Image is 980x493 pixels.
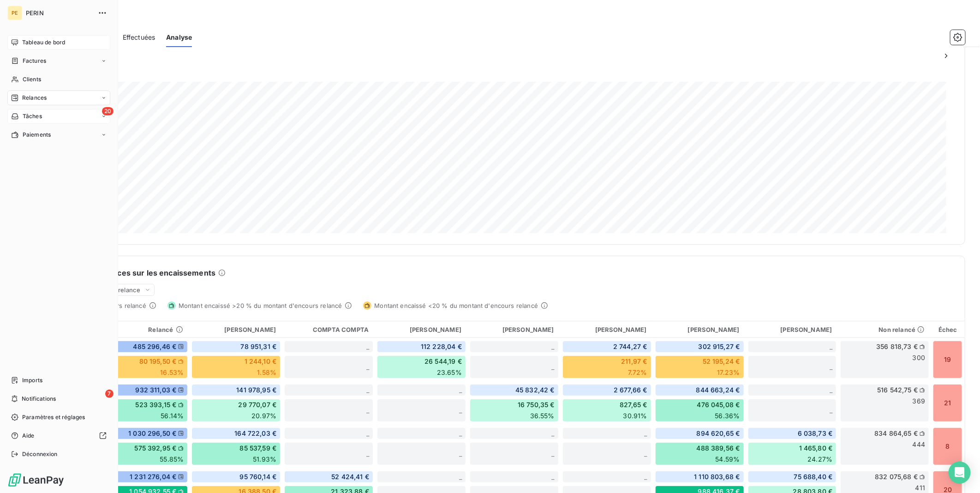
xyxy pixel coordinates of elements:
[696,385,740,395] span: 844 663,24 €
[7,373,110,388] a: Imports
[23,131,51,139] span: Paiements
[552,343,555,350] span: _
[7,410,110,425] a: Paramètres et réglages
[933,384,962,422] div: 21
[552,429,555,437] span: _
[133,342,176,351] span: 485 296,46 €
[135,385,176,395] span: 932 311,03 €
[22,395,56,403] span: Notifications
[245,357,277,366] span: 1 244,10 €
[459,450,462,457] span: _
[102,326,183,333] div: Relancé
[552,363,555,371] span: _
[830,406,832,414] span: _
[22,432,35,440] span: Aide
[239,472,276,481] span: 95 760,14 €
[7,72,110,87] a: Clients
[614,385,647,395] span: 2 677,66 €
[22,450,58,458] span: Déconnexion
[130,472,176,481] span: 1 231 276,04 €
[22,38,65,47] span: Tableau de bord
[160,368,184,377] span: 16.53%
[166,33,192,42] span: Analyse
[331,472,369,481] span: 52 424,41 €
[515,385,555,395] span: 45 832,42 €
[716,455,740,464] span: 54.59%
[798,429,833,438] span: 6 038,73 €
[22,413,85,421] span: Paramètres et réglages
[239,444,276,453] span: 85 537,59 €
[366,363,369,371] span: _
[123,33,155,42] span: Effectuées
[459,429,462,437] span: _
[7,54,110,68] a: Factures
[23,57,46,65] span: Factures
[688,326,740,333] span: [PERSON_NAME]
[161,411,184,421] span: 56.14%
[236,385,276,395] span: 141 978,95 €
[844,326,925,333] div: Non relancé
[128,429,176,438] span: 1 030 296,50 €
[240,342,276,351] span: 78 951,31 €
[224,326,276,333] span: [PERSON_NAME]
[135,400,176,409] span: 523 393,15 €
[644,450,647,457] span: _
[697,444,740,453] span: 488 389,56 €
[257,368,276,377] span: 1.58%
[915,483,925,493] span: 411
[799,444,833,453] span: 1 465,80 €
[697,400,740,409] span: 476 045,08 €
[23,112,42,120] span: Tâches
[424,357,462,366] span: 26 544,19 €
[552,473,555,481] span: _
[366,429,369,437] span: _
[366,406,369,414] span: _
[23,75,41,84] span: Clients
[933,427,962,465] div: 8
[313,326,369,333] span: COMPTA COMPTA
[913,397,925,406] span: 369
[552,450,555,457] span: _
[7,6,22,20] div: PE
[366,450,369,457] span: _
[459,473,462,481] span: _
[366,343,369,350] span: _
[830,343,832,350] span: _
[7,109,110,124] a: 20Tâches
[877,385,918,395] span: 516 542,75 €
[139,357,177,366] span: 80 195,50 €
[933,341,962,379] div: 19
[694,472,740,481] span: 1 110 803,68 €
[7,90,110,105] a: Relances
[875,472,918,481] span: 832 075,68 €
[876,342,918,351] span: 356 818,73 €
[410,326,461,333] span: [PERSON_NAME]
[234,429,276,438] span: 164 722,03 €
[253,455,276,464] span: 51.93%
[7,35,110,50] a: Tableau de bord
[238,400,276,409] span: 29 770,07 €
[699,342,740,351] span: 302 915,27 €
[22,376,42,385] span: Imports
[913,353,925,362] span: 300
[703,357,740,366] span: 52 195,24 €
[807,455,832,464] span: 24.27%
[56,267,215,278] h6: Impact des relances sur les encaissements
[437,368,462,377] span: 23.65%
[374,302,538,309] span: Montant encaissé <20 % du montant d'encours relancé
[644,429,647,437] span: _
[518,400,555,409] span: 16 750,35 €
[459,406,462,414] span: _
[913,440,925,449] span: 444
[644,473,647,481] span: _
[179,302,342,309] span: Montant encaissé >20 % du montant d'encours relancé
[7,127,110,142] a: Paiements
[628,368,647,377] span: 7.72%
[595,326,647,333] span: [PERSON_NAME]
[251,411,276,421] span: 20.97%
[160,455,184,464] span: 55.85%
[830,363,832,371] span: _
[623,411,647,421] span: 30.91%
[7,428,110,443] a: Aide
[715,411,740,421] span: 56.36%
